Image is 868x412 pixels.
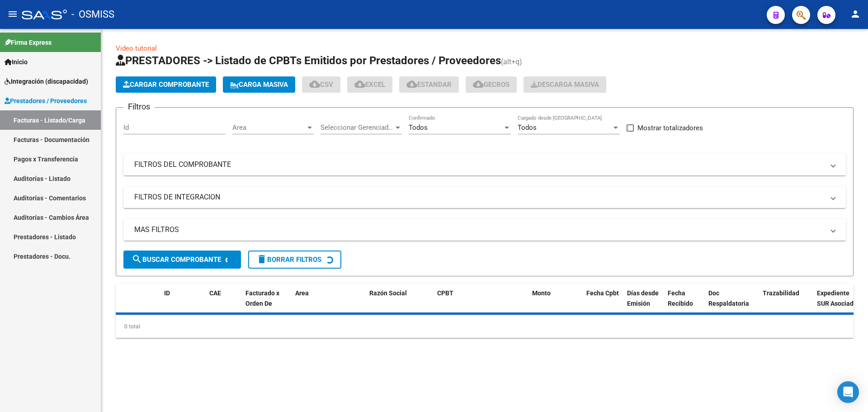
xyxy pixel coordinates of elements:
[256,254,267,265] mat-icon: delete
[132,256,221,264] span: Buscar Comprobante
[583,284,623,323] datatable-header-cell: Fecha Cpbt
[406,81,452,89] span: Estandar
[123,186,846,208] mat-expansion-panel-header: FILTROS DE INTEGRACION
[409,123,428,132] span: Todos
[5,57,28,67] span: Inicio
[708,289,749,307] span: Doc Respaldatoria
[160,284,206,323] datatable-header-cell: ID
[232,123,306,132] span: Area
[123,251,241,269] button: Buscar Comprobante
[437,289,453,297] span: CPBT
[123,219,846,241] mat-expansion-panel-header: MAS FILTROS
[434,284,528,323] datatable-header-cell: CPBT
[532,289,551,297] span: Monto
[369,289,407,297] span: Razón Social
[309,81,333,89] span: CSV
[627,289,659,307] span: Días desde Emisión
[763,289,799,297] span: Trazabilidad
[501,57,522,66] span: (alt+q)
[399,76,459,93] button: Estandar
[134,160,824,170] mat-panel-title: FILTROS DEL COMPROBANTE
[116,315,854,338] div: 0 total
[5,76,88,86] span: Integración (discapacidad)
[668,289,693,307] span: Fecha Recibido
[309,79,320,90] mat-icon: cloud_download
[123,81,209,89] span: Cargar Comprobante
[71,5,114,24] span: - OSMISS
[528,284,583,323] datatable-header-cell: Monto
[466,76,517,93] button: Gecros
[531,81,599,89] span: Descarga Masiva
[116,54,501,67] span: PRESTADORES -> Listado de CPBTs Emitidos por Prestadores / Proveedores
[164,289,170,297] span: ID
[473,81,509,89] span: Gecros
[518,123,537,132] span: Todos
[209,289,221,297] span: CAE
[295,289,309,297] span: Area
[813,284,863,323] datatable-header-cell: Expediente SUR Asociado
[347,76,392,93] button: EXCEL
[623,284,664,323] datatable-header-cell: Días desde Emisión
[637,123,703,133] span: Mostrar totalizadores
[705,284,759,323] datatable-header-cell: Doc Respaldatoria
[116,76,216,93] button: Cargar Comprobante
[123,154,846,175] mat-expansion-panel-header: FILTROS DEL COMPROBANTE
[245,289,279,307] span: Facturado x Orden De
[292,284,353,323] datatable-header-cell: Area
[123,100,155,113] h3: Filtros
[354,81,385,89] span: EXCEL
[366,284,434,323] datatable-header-cell: Razón Social
[473,79,484,90] mat-icon: cloud_download
[759,284,813,323] datatable-header-cell: Trazabilidad
[248,251,341,269] button: Borrar Filtros
[242,284,292,323] datatable-header-cell: Facturado x Orden De
[524,76,606,93] app-download-masive: Descarga masiva de comprobantes (adjuntos)
[5,38,52,47] span: Firma Express
[134,225,824,235] mat-panel-title: MAS FILTROS
[5,96,87,106] span: Prestadores / Proveedores
[354,79,365,90] mat-icon: cloud_download
[850,9,861,19] mat-icon: person
[302,76,340,93] button: CSV
[7,9,18,19] mat-icon: menu
[406,79,417,90] mat-icon: cloud_download
[524,76,606,93] button: Descarga Masiva
[817,289,857,307] span: Expediente SUR Asociado
[134,192,824,202] mat-panel-title: FILTROS DE INTEGRACION
[586,289,619,297] span: Fecha Cpbt
[206,284,242,323] datatable-header-cell: CAE
[230,81,288,89] span: Carga Masiva
[223,76,295,93] button: Carga Masiva
[837,381,859,403] div: Open Intercom Messenger
[116,44,157,52] a: Video tutorial
[256,256,321,264] span: Borrar Filtros
[132,254,142,265] mat-icon: search
[664,284,705,323] datatable-header-cell: Fecha Recibido
[321,123,394,132] span: Seleccionar Gerenciador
